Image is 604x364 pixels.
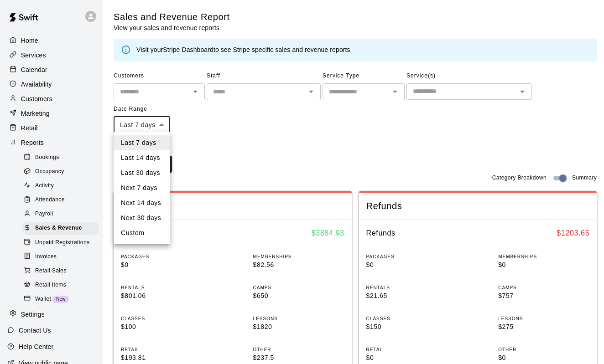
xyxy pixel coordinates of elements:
[114,165,170,180] li: Last 30 days
[114,226,170,241] li: Custom
[114,180,170,195] li: Next 7 days
[114,150,170,165] li: Last 14 days
[114,210,170,226] li: Next 30 days
[114,135,170,150] li: Last 7 days
[114,195,170,210] li: Next 14 days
